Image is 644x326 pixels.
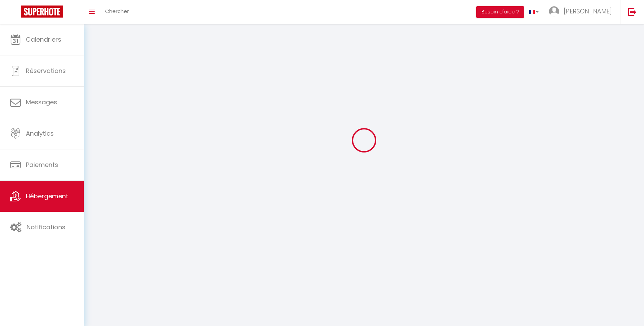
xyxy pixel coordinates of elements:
[628,8,636,16] img: logout
[564,7,612,15] span: [PERSON_NAME]
[26,35,61,44] span: Calendriers
[105,8,129,15] span: Chercher
[26,98,57,106] span: Messages
[27,223,65,231] span: Notifications
[26,66,66,75] span: Réservations
[21,6,63,18] img: Super Booking
[26,192,68,200] span: Hébergement
[549,6,559,17] img: ...
[26,129,54,138] span: Analytics
[26,160,58,169] span: Paiements
[6,3,26,23] button: Open LiveChat chat widget
[476,6,524,18] button: Besoin d'aide ?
